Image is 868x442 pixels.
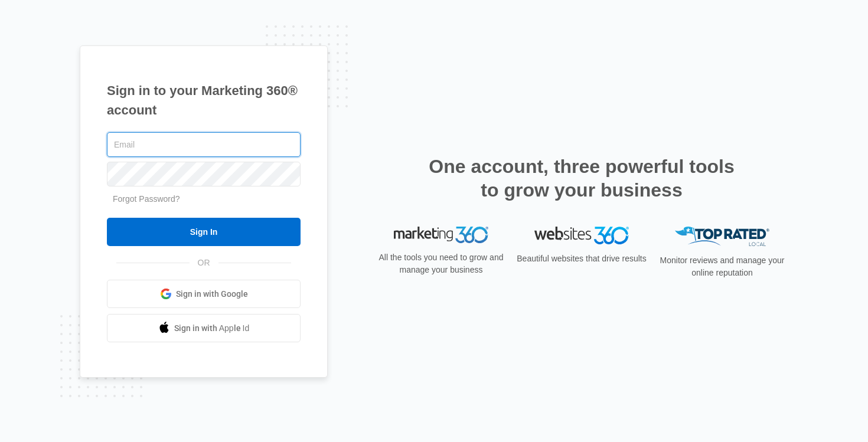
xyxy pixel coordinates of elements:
img: Marketing 360 [394,227,488,243]
img: Top Rated Local [675,227,769,246]
img: Websites 360 [534,227,629,244]
span: OR [190,257,218,269]
a: Forgot Password? [113,194,180,204]
p: Beautiful websites that drive results [515,253,648,265]
a: Sign in with Apple Id [107,314,301,342]
input: Email [107,132,301,157]
h1: Sign in to your Marketing 360® account [107,81,301,120]
a: Sign in with Google [107,280,301,308]
span: Sign in with Google [176,288,248,300]
span: Sign in with Apple Id [174,322,250,335]
p: All the tools you need to grow and manage your business [375,251,507,276]
input: Sign In [107,218,301,246]
h2: One account, three powerful tools to grow your business [425,155,738,202]
p: Monitor reviews and manage your online reputation [656,254,788,279]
